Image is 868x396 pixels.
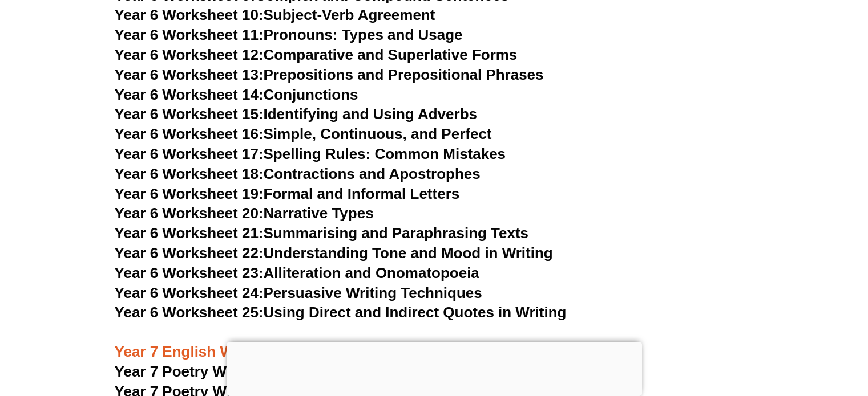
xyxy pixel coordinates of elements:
a: Year 6 Worksheet 23:Alliteration and Onomatopoeia [115,264,479,281]
span: Year 6 Worksheet 23: [115,264,264,281]
span: Year 6 Worksheet 15: [115,105,264,123]
a: Year 6 Worksheet 10:Subject-Verb Agreement [115,6,435,23]
span: Year 6 Worksheet 18: [115,165,264,182]
a: Year 6 Worksheet 20:Narrative Types [115,205,374,222]
span: Year 6 Worksheet 12: [115,46,264,63]
a: Year 6 Worksheet 13:Prepositions and Prepositional Phrases [115,66,544,83]
span: Year 6 Worksheet 10: [115,6,264,23]
a: Year 6 Worksheet 14:Conjunctions [115,86,358,103]
iframe: Advertisement [227,342,642,393]
span: Year 6 Worksheet 24: [115,284,264,301]
span: Year 6 Worksheet 14: [115,86,264,103]
a: Year 6 Worksheet 16:Simple, Continuous, and Perfect [115,125,492,142]
a: Year 6 Worksheet 24:Persuasive Writing Techniques [115,284,482,301]
span: Year 6 Worksheet 25: [115,304,264,321]
iframe: Chat Widget [678,268,868,396]
a: Year 6 Worksheet 21:Summarising and Paraphrasing Texts [115,224,528,242]
span: Year 6 Worksheet 17: [115,145,264,162]
a: Year 6 Worksheet 17:Spelling Rules: Common Mistakes [115,145,506,162]
a: Year 6 Worksheet 25:Using Direct and Indirect Quotes in Writing [115,304,567,321]
a: Year 6 Worksheet 18:Contractions and Apostrophes [115,165,481,182]
span: Year 6 Worksheet 13: [115,66,264,83]
a: Year 6 Worksheet 12:Comparative and Superlative Forms [115,46,518,63]
span: Year 6 Worksheet 20: [115,205,264,222]
h3: Year 7 English Worksheets [115,323,754,362]
span: Year 6 Worksheet 21: [115,224,264,242]
span: Year 6 Worksheet 22: [115,244,264,262]
a: Year 7 Poetry Worksheet 1:The Whispering Forest [115,363,466,380]
a: Year 6 Worksheet 19:Formal and Informal Letters [115,185,460,202]
span: Year 6 Worksheet 11: [115,26,264,43]
a: Year 6 Worksheet 22:Understanding Tone and Mood in Writing [115,244,553,262]
span: Year 6 Worksheet 19: [115,185,264,202]
a: Year 6 Worksheet 11:Pronouns: Types and Usage [115,26,463,43]
a: Year 6 Worksheet 15:Identifying and Using Adverbs [115,105,477,123]
span: Year 6 Worksheet 16: [115,125,264,142]
span: Year 7 Poetry Worksheet 1: [115,363,306,380]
